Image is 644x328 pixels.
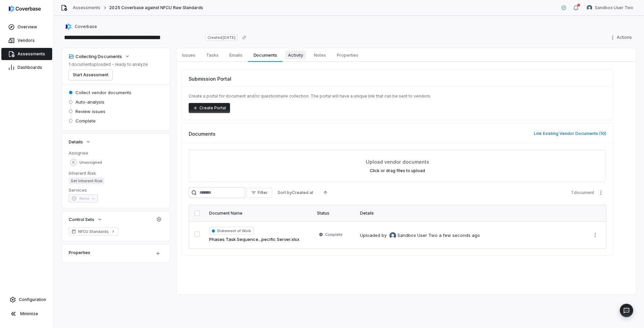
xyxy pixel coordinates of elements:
svg: Ascending [323,190,328,195]
span: Overview [18,24,37,30]
span: 1 document [571,190,594,195]
span: Tasks [203,51,221,59]
button: Minimize [3,307,51,321]
span: Set Inherent Risk [69,177,104,184]
a: Phases Task Sequence...pecific Server.xlsx [209,236,299,243]
a: Assessments [1,48,52,60]
span: Statement of Work [209,227,254,235]
dt: Inherent Risk [69,170,163,176]
a: NFCU Standards [69,227,118,236]
span: Collect vendor documents [75,89,131,95]
button: Link Existing Vendor Documents (10) [532,127,608,141]
span: Documents [251,51,280,59]
span: Activity [285,51,306,59]
dt: Services [69,187,163,193]
a: Overview [1,21,52,33]
span: Control Sets [69,216,94,222]
p: Create a portal for document and/or questionnaire collection. The portal will have a unique link ... [189,93,606,99]
span: Filter [258,190,268,195]
img: Sandbox User Two avatar [587,5,592,10]
p: 1 document uploaded - ready to analyze [69,62,148,67]
span: Created [DATE] [205,34,237,41]
span: Complete [75,118,96,124]
span: Dashboards [18,65,42,70]
img: logo-D7KZi-bG.svg [9,5,41,12]
div: Collecting Documents [69,53,122,59]
button: More actions [590,230,601,240]
a: Assessments [73,5,100,10]
div: by [382,232,438,239]
span: Sandbox User Two [595,5,633,10]
button: Details [67,136,93,148]
button: Actions [608,32,636,43]
button: Collecting Documents [67,50,132,62]
span: Review issues [75,108,105,114]
button: Start Assessment [69,70,112,80]
button: Control Sets [67,213,104,225]
span: Assessments [18,51,45,57]
a: Dashboards [1,61,52,74]
span: Upload vendor documents [366,158,429,165]
label: Click or drag files to upload [370,168,425,173]
span: 2025 Coverbase against NFCU Raw Standards [109,5,203,10]
span: Configuration [19,297,46,302]
button: Copy link [238,31,250,44]
span: Notes [311,51,329,59]
div: Uploaded [360,232,480,239]
span: Unassigned [79,160,102,165]
button: Sandbox User Two avatarSandbox User Two [583,3,637,13]
span: Sandbox User Two [397,232,438,239]
span: Emails [227,51,245,59]
div: a few seconds ago [439,232,480,239]
div: Status [317,211,352,216]
span: Submission Portal [189,75,231,82]
button: Create Portal [189,103,230,113]
span: Issues [179,51,198,59]
button: https://coverbase.com/Coverbase [63,21,99,33]
span: Coverbase [75,24,97,29]
span: Documents [189,130,216,137]
a: Vendors [1,34,52,47]
span: NFCU Standards [78,229,109,234]
span: Complete [325,232,343,237]
span: Details [69,139,83,145]
dt: Assignee [69,150,163,156]
div: Document Name [209,211,309,216]
button: Sort byCreated at [273,188,317,198]
span: Properties [334,51,361,59]
button: More actions [595,188,606,198]
button: Ascending [319,188,332,198]
span: Vendors [18,38,35,43]
div: Details [360,211,582,216]
img: Sandbox User Two avatar [389,232,396,239]
span: Minimize [20,311,38,317]
a: Configuration [3,294,51,306]
button: Filter [247,188,272,198]
span: Auto-analysis [75,99,104,105]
